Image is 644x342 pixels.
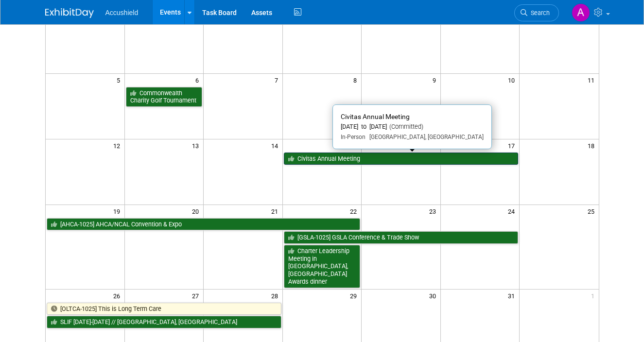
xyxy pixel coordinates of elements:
[341,113,410,120] span: Civitas Annual Meeting
[47,316,281,328] a: SLIF [DATE]-[DATE] // [GEOGRAPHIC_DATA], [GEOGRAPHIC_DATA]
[507,139,519,152] span: 17
[194,74,203,86] span: 6
[590,290,599,302] span: 1
[341,134,366,140] span: In-Person
[507,74,519,86] span: 10
[112,139,124,152] span: 12
[507,290,519,302] span: 31
[349,290,361,302] span: 29
[274,74,282,86] span: 7
[352,74,361,86] span: 8
[387,123,423,130] span: (Committed)
[284,153,519,165] a: Civitas Annual Meeting
[587,74,599,86] span: 11
[572,3,590,22] img: Alexandria Cantrell
[112,290,124,302] span: 26
[284,245,361,288] a: Charter Leadership Meeting in [GEOGRAPHIC_DATA], [GEOGRAPHIC_DATA] Awards dinner
[432,74,440,86] span: 9
[284,231,519,244] a: [GSLA-1025] GSLA Conference & Trade Show
[105,9,139,17] span: Accushield
[45,8,94,18] img: ExhibitDay
[527,9,550,17] span: Search
[366,134,484,140] span: [GEOGRAPHIC_DATA], [GEOGRAPHIC_DATA]
[126,87,203,107] a: Commonwealth Charity Golf Tournament
[587,139,599,152] span: 18
[507,205,519,217] span: 24
[428,205,440,217] span: 23
[341,123,484,131] div: [DATE] to [DATE]
[270,205,282,217] span: 21
[191,205,203,217] span: 20
[47,218,361,231] a: [AHCA-1025] AHCA/NCAL Convention & Expo
[191,139,203,152] span: 13
[47,303,281,315] a: [OLTCA-1025] This is Long Term Care
[349,205,361,217] span: 22
[112,205,124,217] span: 19
[587,205,599,217] span: 25
[270,139,282,152] span: 14
[428,290,440,302] span: 30
[191,290,203,302] span: 27
[514,4,559,21] a: Search
[116,74,124,86] span: 5
[270,290,282,302] span: 28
